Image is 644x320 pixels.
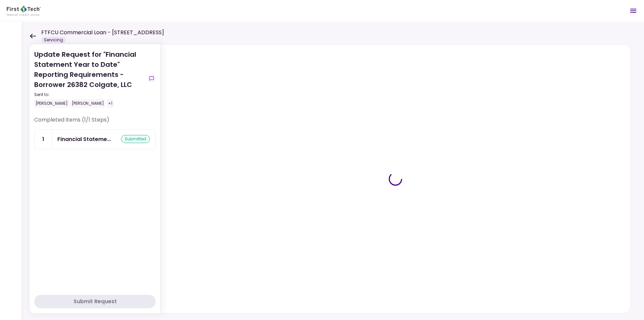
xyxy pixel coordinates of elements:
[148,75,156,83] button: show-messages
[34,99,69,108] div: [PERSON_NAME]
[34,116,156,129] div: Completed items (1/1 Steps)
[73,298,117,306] div: Submit Request
[7,6,41,16] img: Partner icon
[34,295,156,308] button: Submit Request
[34,129,156,149] a: 1Financial Statement Year to Datesubmitted
[107,99,114,108] div: +1
[34,49,145,108] div: Update Request for "Financial Statement Year to Date" Reporting Requirements - Borrower 26382 Col...
[41,37,66,43] div: Servicing
[34,92,145,98] div: Sent to:
[41,29,164,37] h1: FTFCU Commercial Loan - [STREET_ADDRESS]
[121,135,150,143] div: submitted
[57,135,111,143] div: Financial Statement Year to Date
[35,130,52,149] div: 1
[625,3,641,19] button: Open menu
[70,99,105,108] div: [PERSON_NAME]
